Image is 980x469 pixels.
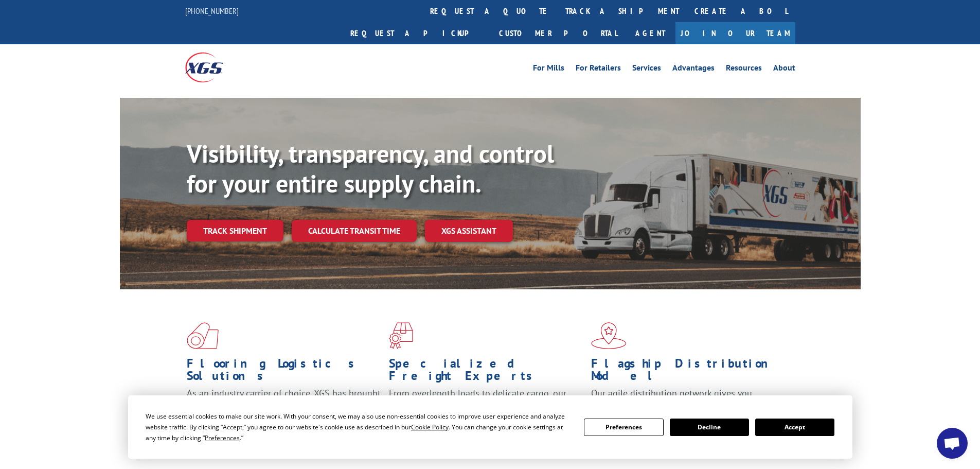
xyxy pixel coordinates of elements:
[389,357,583,387] h1: Specialized Freight Experts
[937,428,968,459] div: Open chat
[773,64,795,75] a: About
[389,322,413,349] img: xgs-icon-focused-on-flooring-red
[584,419,663,436] button: Preferences
[187,322,219,349] img: xgs-icon-total-supply-chain-intelligence-red
[187,137,554,199] b: Visibility, transparency, and control for your entire supply chain.
[425,220,513,242] a: XGS ASSISTANT
[185,6,239,16] a: [PHONE_NUMBER]
[292,220,417,242] a: Calculate transit time
[187,220,283,241] a: Track shipment
[625,22,675,44] a: Agent
[187,387,381,424] span: As an industry carrier of choice, XGS has brought innovation and dedication to flooring logistics...
[670,419,749,436] button: Decline
[205,433,240,442] span: Preferences
[591,322,627,349] img: xgs-icon-flagship-distribution-model-red
[187,357,381,387] h1: Flooring Logistics Solutions
[533,64,564,75] a: For Mills
[755,419,834,436] button: Accept
[576,64,621,75] a: For Retailers
[389,387,583,433] p: From overlength loads to delicate cargo, our experienced staff knows the best way to move your fr...
[591,357,786,387] h1: Flagship Distribution Model
[675,22,795,44] a: Join Our Team
[411,423,449,431] span: Cookie Policy
[591,387,780,411] span: Our agile distribution network gives you nationwide inventory management on demand.
[632,64,661,75] a: Services
[672,64,715,75] a: Advantages
[128,395,852,459] div: Cookie Consent Prompt
[726,64,762,75] a: Resources
[146,411,572,443] div: We use essential cookies to make our site work. With your consent, we may also use non-essential ...
[343,22,491,44] a: Request a pickup
[491,22,625,44] a: Customer Portal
